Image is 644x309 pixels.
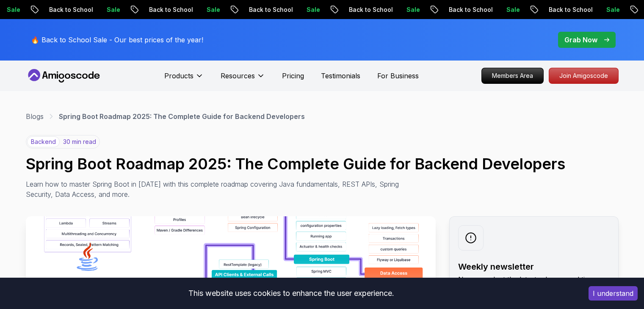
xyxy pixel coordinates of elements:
button: Accept cookies [589,286,638,301]
h2: Weekly newsletter [458,261,610,273]
p: 30 min read [63,138,96,146]
p: Back to School [541,6,598,14]
p: Sale [598,6,625,14]
p: Sale [498,6,525,14]
p: Back to School [341,6,398,14]
p: Sale [299,6,326,14]
a: Pricing [282,71,304,81]
h1: Spring Boot Roadmap 2025: The Complete Guide for Backend Developers [26,155,619,172]
p: Back to School [441,6,498,14]
p: Sale [99,6,126,14]
a: Members Area [481,68,544,84]
p: Products [164,71,193,81]
p: backend [27,136,60,147]
p: Grab Now [564,35,597,45]
a: Blogs [26,111,44,121]
div: This website uses cookies to enhance the user experience. [6,284,576,303]
p: Sale [398,6,426,14]
p: Sale [199,6,226,14]
a: For Business [377,71,419,81]
p: Resources [221,71,255,81]
p: Learn how to master Spring Boot in [DATE] with this complete roadmap covering Java fundamentals, ... [26,179,405,199]
p: 🔥 Back to School Sale - Our best prices of the year! [31,35,203,45]
p: Spring Boot Roadmap 2025: The Complete Guide for Backend Developers [59,111,305,121]
button: Products [164,71,204,88]
a: Join Amigoscode [549,68,619,84]
p: Members Area [482,68,543,83]
button: Resources [221,71,265,88]
p: No spam. Just the latest releases and tips, interesting articles, and exclusive interviews in you... [458,274,610,305]
p: Join Amigoscode [549,68,618,83]
p: Back to School [141,6,199,14]
p: Back to School [41,6,99,14]
a: Testimonials [321,71,360,81]
p: Back to School [241,6,299,14]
